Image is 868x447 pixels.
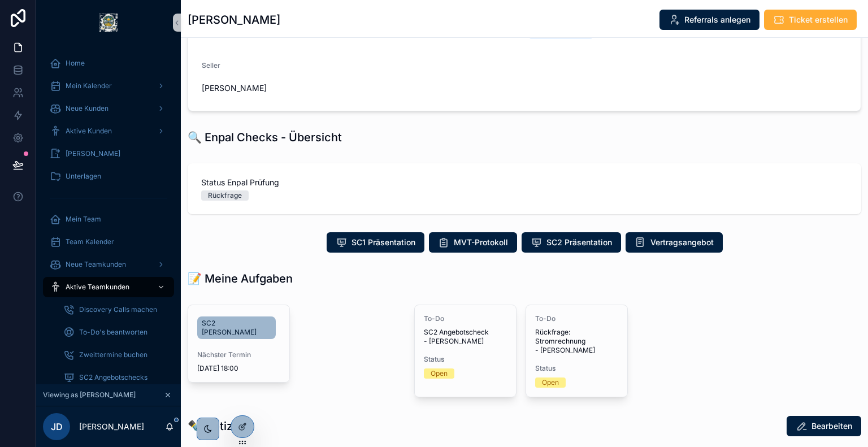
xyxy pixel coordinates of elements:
[79,350,147,359] span: Zweittermine buchen
[43,98,174,119] a: Neue Kunden
[202,83,357,94] span: [PERSON_NAME]
[66,172,101,181] span: Unterlagen
[51,420,63,433] span: JD
[197,364,280,373] span: [DATE] 18:00
[522,232,621,253] button: SC2 Präsentation
[202,61,220,70] span: Seller
[43,53,174,73] a: Home
[454,237,508,248] span: MVT-Protokoll
[650,237,714,248] span: Vertragsangebot
[811,420,852,432] span: Bearbeiten
[43,390,136,400] span: Viewing as [PERSON_NAME]
[66,283,129,292] span: Aktive Teamkunden
[57,367,174,388] a: SC2 Angebotschecks
[535,328,618,355] span: Rückfrage: Stromrechnung - [PERSON_NAME]
[79,421,144,432] p: [PERSON_NAME]
[546,237,612,248] span: SC2 Präsentation
[43,209,174,229] a: Mein Team
[66,127,112,136] span: Aktive Kunden
[197,316,276,339] a: SC2 [PERSON_NAME]
[66,215,101,224] span: Mein Team
[431,368,448,379] div: Open
[424,328,507,346] span: SC2 Angebotscheck - [PERSON_NAME]
[526,305,628,397] a: To-DoRückfrage: Stromrechnung - [PERSON_NAME]StatusOpen
[79,373,147,382] span: SC2 Angebotschecks
[188,271,293,287] h1: 📝 Meine Aufgaben
[43,76,174,96] a: Mein Kalender
[414,305,517,397] a: To-DoSC2 Angebotscheck - [PERSON_NAME]StatusOpen
[57,300,174,320] a: Discovery Calls machen
[79,328,147,337] span: To-Do's beantworten
[188,12,280,28] h1: [PERSON_NAME]
[542,377,559,388] div: Open
[66,81,112,90] span: Mein Kalender
[57,322,174,342] a: To-Do's beantworten
[36,45,181,384] div: scrollable content
[787,416,861,436] button: Bearbeiten
[66,104,108,113] span: Neue Kunden
[43,144,174,164] a: [PERSON_NAME]
[66,237,114,246] span: Team Kalender
[659,10,759,30] button: Referrals anlegen
[188,129,342,145] h1: 🔍 Enpal Checks - Übersicht
[424,355,507,364] span: Status
[327,232,424,253] button: SC1 Präsentation
[43,254,174,275] a: Neue Teamkunden
[43,166,174,186] a: Unterlagen
[43,232,174,252] a: Team Kalender
[789,14,848,25] span: Ticket erstellen
[535,314,618,323] span: To-Do
[66,149,120,158] span: [PERSON_NAME]
[43,121,174,141] a: Aktive Kunden
[99,14,118,32] img: App logo
[626,232,723,253] button: Vertragsangebot
[43,277,174,297] a: Aktive Teamkunden
[764,10,857,30] button: Ticket erstellen
[424,314,507,323] span: To-Do
[351,237,415,248] span: SC1 Präsentation
[208,190,242,201] div: Rückfrage
[57,345,174,365] a: Zweittermine buchen
[197,350,280,359] span: Nächster Termin
[79,305,157,314] span: Discovery Calls machen
[66,260,126,269] span: Neue Teamkunden
[188,418,246,434] h1: ✒️ Notizen
[684,14,750,25] span: Referrals anlegen
[201,177,848,188] span: Status Enpal Prüfung
[66,59,85,68] span: Home
[429,232,517,253] button: MVT-Protokoll
[202,319,271,337] span: SC2 [PERSON_NAME]
[535,364,618,373] span: Status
